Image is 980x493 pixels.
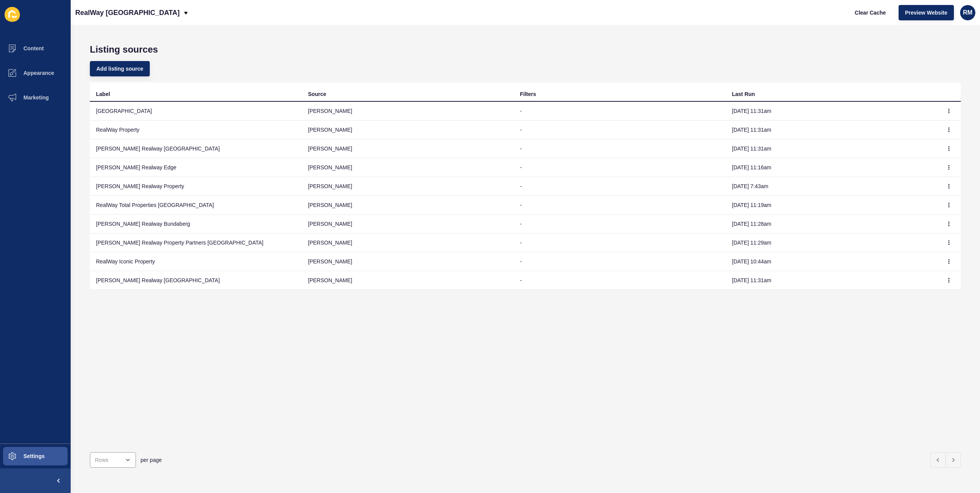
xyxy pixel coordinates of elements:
[90,102,302,121] td: [GEOGRAPHIC_DATA]
[90,452,136,468] div: open menu
[90,196,302,215] td: RealWay Total Properties [GEOGRAPHIC_DATA]
[520,90,536,98] div: Filters
[308,90,326,98] div: Source
[90,61,150,76] button: Add listing source
[141,456,162,464] span: per page
[90,271,302,290] td: [PERSON_NAME] Realway [GEOGRAPHIC_DATA]
[726,215,938,233] td: [DATE] 11:28am
[514,271,726,290] td: -
[90,215,302,233] td: [PERSON_NAME] Realway Bundaberg
[90,177,302,196] td: [PERSON_NAME] Realway Property
[963,9,973,17] span: RM
[514,121,726,139] td: -
[905,9,947,17] span: Preview Website
[514,215,726,233] td: -
[302,139,514,158] td: [PERSON_NAME]
[302,215,514,233] td: [PERSON_NAME]
[90,139,302,158] td: [PERSON_NAME] Realway [GEOGRAPHIC_DATA]
[302,177,514,196] td: [PERSON_NAME]
[96,65,143,73] span: Add listing source
[726,196,938,215] td: [DATE] 11:19am
[726,121,938,139] td: [DATE] 11:31am
[302,233,514,252] td: [PERSON_NAME]
[848,5,892,20] button: Clear Cache
[726,177,938,196] td: [DATE] 7:43am
[514,177,726,196] td: -
[726,252,938,271] td: [DATE] 10:44am
[514,139,726,158] td: -
[75,3,180,22] p: RealWay [GEOGRAPHIC_DATA]
[302,271,514,290] td: [PERSON_NAME]
[90,158,302,177] td: [PERSON_NAME] Realway Edge
[514,196,726,215] td: -
[90,233,302,252] td: [PERSON_NAME] Realway Property Partners [GEOGRAPHIC_DATA]
[726,158,938,177] td: [DATE] 11:16am
[732,90,755,98] div: Last Run
[514,252,726,271] td: -
[302,196,514,215] td: [PERSON_NAME]
[90,121,302,139] td: RealWay Property
[514,158,726,177] td: -
[855,9,886,17] span: Clear Cache
[90,252,302,271] td: RealWay Iconic Property
[726,102,938,121] td: [DATE] 11:31am
[302,121,514,139] td: [PERSON_NAME]
[90,44,961,55] h1: Listing sources
[302,158,514,177] td: [PERSON_NAME]
[302,102,514,121] td: [PERSON_NAME]
[302,252,514,271] td: [PERSON_NAME]
[514,233,726,252] td: -
[726,233,938,252] td: [DATE] 11:29am
[96,90,110,98] div: Label
[514,102,726,121] td: -
[726,139,938,158] td: [DATE] 11:31am
[899,5,954,20] button: Preview Website
[726,271,938,290] td: [DATE] 11:31am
